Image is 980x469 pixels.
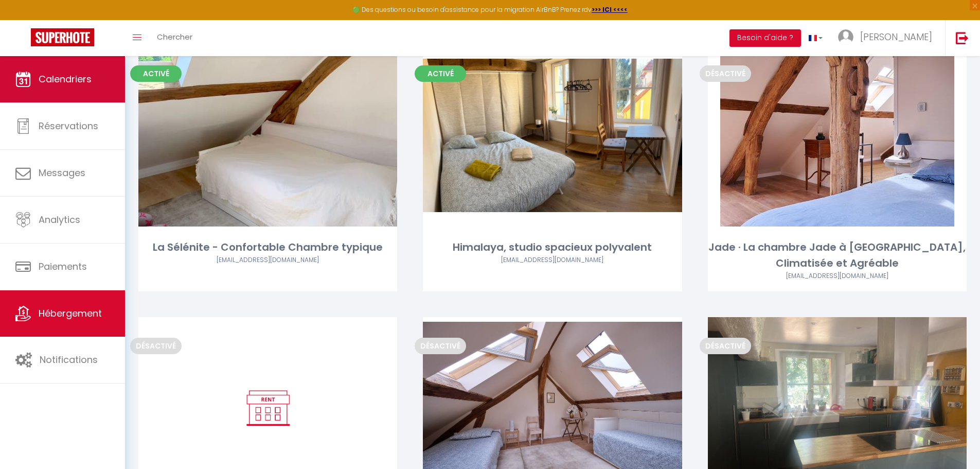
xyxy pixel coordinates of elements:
[708,239,967,272] div: Jade · La chambre Jade à [GEOGRAPHIC_DATA], Climatisée et Agréable
[157,31,192,42] span: Chercher
[149,20,200,56] a: Chercher
[708,271,967,281] div: Airbnb
[830,20,945,56] a: ... [PERSON_NAME]
[40,353,98,366] span: Notifications
[838,29,853,45] img: ...
[138,255,397,265] div: Airbnb
[39,213,80,226] span: Analytics
[423,239,682,255] div: Himalaya, studio spacieux polyvalent
[956,31,969,44] img: logout
[39,73,92,85] span: Calendriers
[39,260,87,273] span: Paiements
[415,65,466,82] span: Activé
[592,5,628,14] a: >>> ICI <<<<
[39,166,85,179] span: Messages
[39,119,98,132] span: Réservations
[700,338,751,354] span: Désactivé
[860,30,932,43] span: [PERSON_NAME]
[423,255,682,265] div: Airbnb
[31,28,94,46] img: Super Booking
[700,65,751,82] span: Désactivé
[415,338,466,354] span: Désactivé
[130,65,182,82] span: Activé
[39,307,102,320] span: Hébergement
[130,338,182,354] span: Désactivé
[138,239,397,255] div: La Sélénite - Confortable Chambre typique
[729,29,801,47] button: Besoin d'aide ?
